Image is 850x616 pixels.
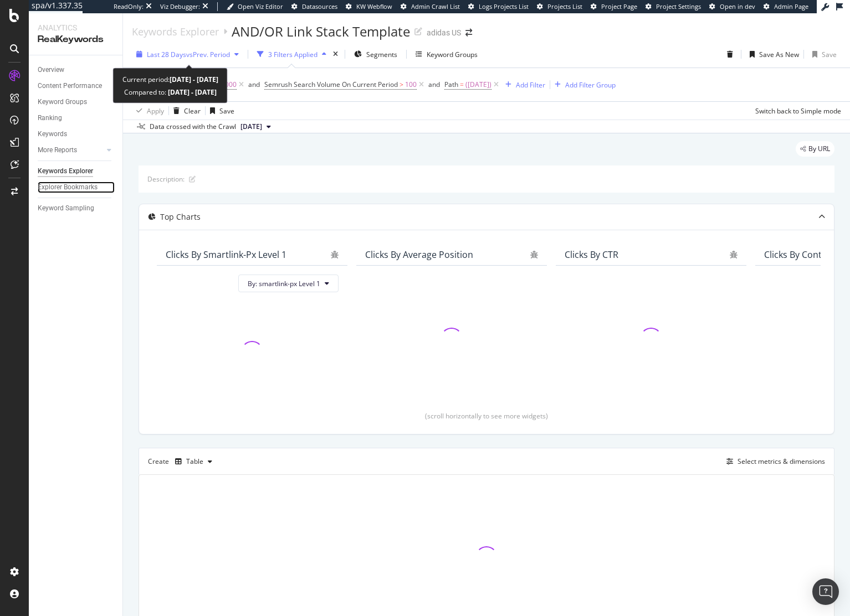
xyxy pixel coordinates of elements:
a: Projects List [537,2,582,11]
div: Create [148,453,217,470]
div: and [428,80,440,89]
span: Last 28 Days [147,50,186,59]
button: Switch back to Simple mode [751,102,841,120]
span: By: smartlink-px Level 1 [248,279,320,288]
div: Clear [184,106,201,116]
button: Add Filter [501,78,545,91]
div: bug [331,251,339,258]
div: Table [186,458,203,465]
a: Admin Crawl List [401,2,460,11]
span: 100 [405,77,417,92]
span: vs Prev. Period [186,50,230,59]
span: Segments [366,50,397,59]
div: bug [730,251,738,258]
a: Keywords Explorer [38,165,115,177]
b: [DATE] - [DATE] [170,75,218,84]
div: arrow-right-arrow-left [465,29,472,37]
span: KW Webflow [356,2,392,11]
button: By: smartlink-px Level 1 [238,275,339,292]
span: Datasources [302,2,337,11]
div: AND/OR Link Stack Template [232,22,410,41]
button: 3 Filters Applied [253,45,331,63]
div: Save [219,106,234,116]
div: Keyword Groups [427,50,478,59]
a: Keywords [38,128,115,140]
span: 2025 Sep. 9th [240,122,262,132]
span: Logs Projects List [479,2,529,11]
button: Add Filter Group [550,78,616,91]
div: Data crossed with the Crawl [150,122,236,132]
div: (scroll horizontally to see more widgets) [152,411,821,421]
a: Logs Projects List [468,2,529,11]
button: Clear [169,102,201,120]
span: Projects List [547,2,582,11]
div: Analytics [38,22,114,33]
a: Content Performance [38,80,115,92]
button: Keyword Groups [411,45,482,63]
div: Current period: [122,73,218,86]
span: > [400,80,403,89]
div: Add Filter Group [565,80,616,90]
div: Keywords [38,128,67,140]
a: Overview [38,64,115,76]
button: [DATE] [236,120,275,133]
div: times [331,49,340,60]
button: Save [206,102,234,120]
span: Project Settings [656,2,701,11]
button: Table [171,453,217,470]
button: Select metrics & dimensions [722,455,825,468]
div: RealKeywords [38,33,114,46]
div: Clicks By Average Position [365,249,473,260]
a: Open Viz Editor [227,2,283,11]
div: Select metrics & dimensions [738,457,825,466]
a: Admin Page [764,2,808,11]
div: and [248,80,260,89]
div: Keyword Groups [38,96,87,108]
div: Top Charts [160,211,201,222]
button: Apply [132,102,164,120]
span: By URL [808,146,830,152]
div: ReadOnly: [114,2,144,11]
span: = [460,80,464,89]
span: Open Viz Editor [238,2,283,11]
a: Keyword Groups [38,96,115,108]
div: More Reports [38,144,77,156]
div: Save [822,50,837,59]
button: Last 28 DaysvsPrev. Period [132,45,243,63]
div: adidas US [427,27,461,38]
a: Keywords Explorer [132,25,219,38]
div: Overview [38,64,64,76]
button: Save As New [745,45,799,63]
div: Keyword Sampling [38,203,94,214]
a: Explorer Bookmarks [38,182,115,193]
a: KW Webflow [346,2,392,11]
div: Description: [147,174,185,184]
span: Semrush Search Volume On Current Period [264,80,398,89]
div: Apply [147,106,164,116]
div: legacy label [796,141,834,157]
a: More Reports [38,144,104,156]
span: Admin Page [774,2,808,11]
a: Project Page [591,2,637,11]
button: Save [808,45,837,63]
span: ([DATE]) [465,77,491,92]
div: Open Intercom Messenger [812,578,839,605]
a: Keyword Sampling [38,203,115,214]
div: Ranking [38,112,62,124]
button: and [248,79,260,90]
div: Keywords Explorer [38,165,93,177]
a: Open in dev [709,2,755,11]
div: Compared to: [124,86,217,99]
div: Save As New [759,50,799,59]
b: [DATE] - [DATE] [166,87,217,97]
button: and [428,79,440,90]
a: Project Settings [646,2,701,11]
span: Path [444,80,458,89]
span: Project Page [601,2,637,11]
a: Datasources [291,2,337,11]
div: Clicks By smartlink-px Level 1 [166,249,286,260]
div: Switch back to Simple mode [755,106,841,116]
div: Add Filter [516,80,545,90]
div: Explorer Bookmarks [38,182,98,193]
